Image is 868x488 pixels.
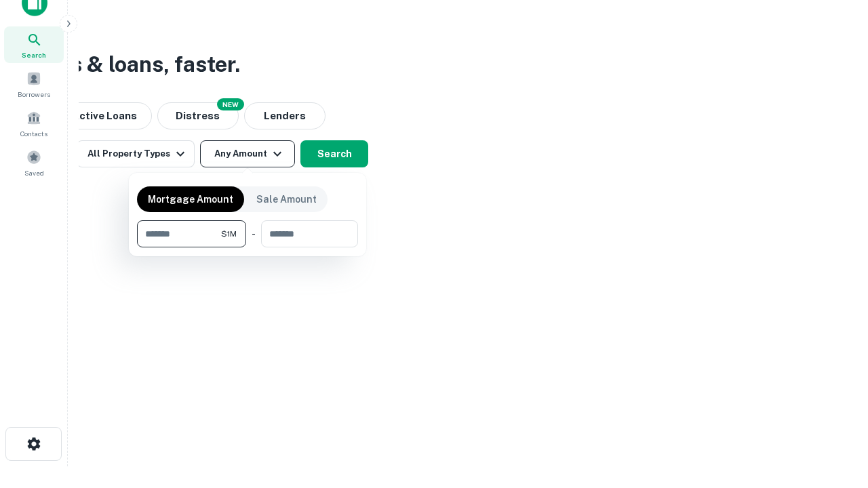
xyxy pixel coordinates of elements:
div: - [252,220,256,247]
iframe: Chat Widget [800,380,868,445]
span: $1M [221,228,237,240]
p: Sale Amount [256,192,317,207]
p: Mortgage Amount [148,192,233,207]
